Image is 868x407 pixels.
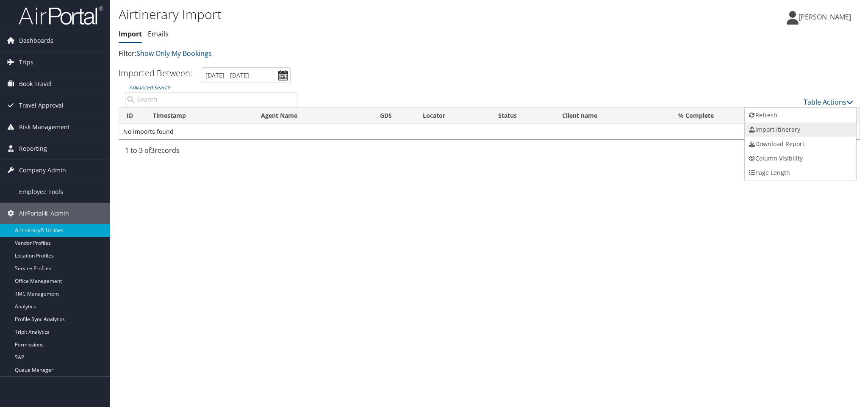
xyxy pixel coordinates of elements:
[19,116,70,138] span: Risk Management
[19,203,69,224] span: AirPortal® Admin
[745,108,856,122] a: Refresh
[19,73,52,94] span: Book Travel
[19,138,47,159] span: Reporting
[19,181,63,202] span: Employee Tools
[19,6,103,25] img: airportal-logo.png
[19,160,66,181] span: Company Admin
[745,137,856,151] a: Download Report
[745,166,856,180] a: Page Length
[19,52,33,73] span: Trips
[745,122,856,137] a: Import Itinerary
[19,30,53,51] span: Dashboards
[19,95,64,116] span: Travel Approval
[745,151,856,166] a: Column Visibility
